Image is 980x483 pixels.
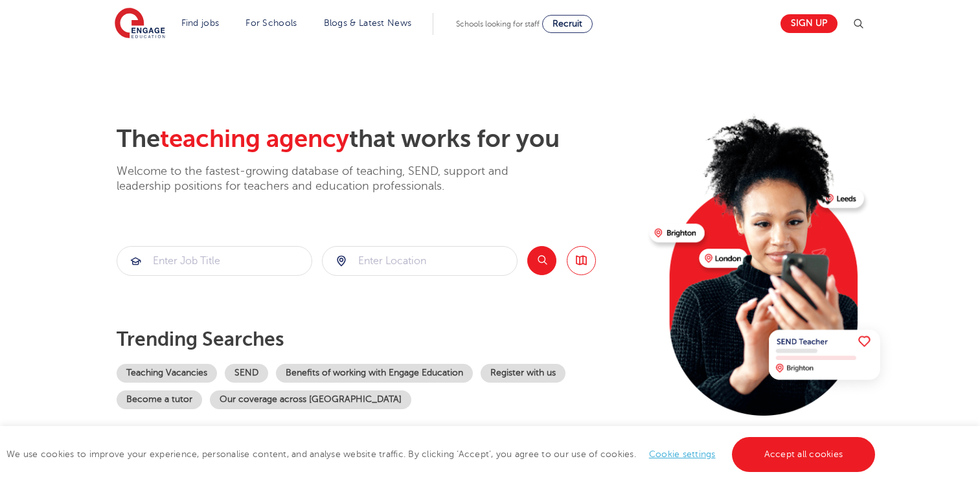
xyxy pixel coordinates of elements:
a: Become a tutor [117,390,202,409]
p: Welcome to the fastest-growing database of teaching, SEND, support and leadership positions for t... [117,164,544,194]
p: Trending searches [117,328,639,351]
a: Benefits of working with Engage Education [276,364,473,383]
a: Recruit [542,15,593,33]
a: Teaching Vacancies [117,364,217,383]
a: Accept all cookies [732,437,876,472]
a: Register with us [481,364,565,383]
span: Schools looking for staff [456,19,540,28]
span: We use cookies to improve your experience, personalise content, and analyse website traffic. By c... [6,449,878,459]
input: Submit [117,247,312,275]
a: Our coverage across [GEOGRAPHIC_DATA] [210,390,411,409]
a: Find jobs [181,18,220,28]
input: Submit [323,247,517,275]
a: SEND [225,364,268,383]
div: Submit [322,246,518,276]
h2: The that works for you [117,124,639,154]
div: Submit [117,246,312,276]
a: Cookie settings [649,449,716,459]
a: Blogs & Latest News [324,18,412,28]
a: For Schools [245,18,297,28]
span: teaching agency [160,125,349,153]
a: Sign up [781,14,838,33]
button: Search [527,246,556,275]
span: Recruit [553,19,582,28]
img: Engage Education [115,8,165,40]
